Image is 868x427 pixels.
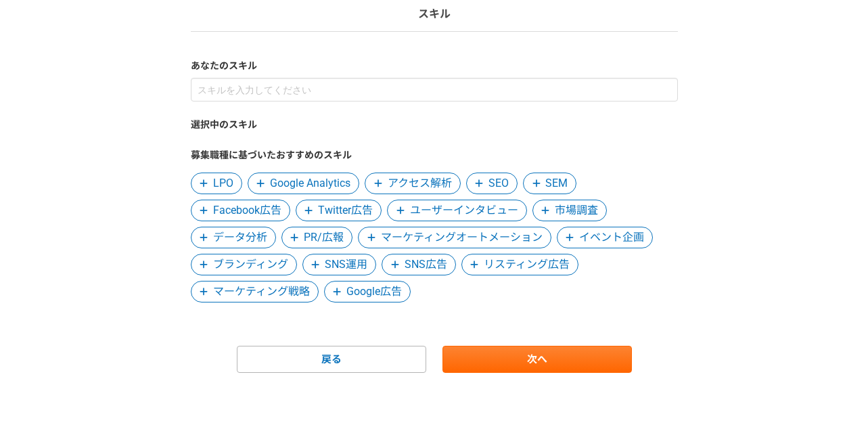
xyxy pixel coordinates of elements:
input: スキルを入力してください [191,78,678,102]
span: ブランディング [213,256,288,273]
span: アクセス解析 [388,175,452,192]
label: 選択中のスキル [191,118,678,132]
span: リスティング広告 [484,256,570,273]
span: Facebook広告 [213,202,281,219]
span: SNS広告 [405,256,447,273]
span: マーケティング戦略 [213,284,310,300]
span: Google Analytics [270,175,350,192]
a: 戻る [237,346,426,373]
span: ユーザーインタビュー [410,202,518,219]
span: Twitter広告 [318,202,373,219]
label: 募集職種に基づいたおすすめのスキル [191,148,678,162]
p: スキル [418,6,451,22]
span: マーケティングオートメーション [381,229,543,246]
span: データ分析 [213,229,267,246]
span: Google広告 [346,284,402,300]
a: 次へ [442,346,632,373]
span: SEO [488,175,509,192]
span: 市場調査 [555,202,598,219]
label: あなたのスキル [191,59,678,73]
span: PR/広報 [304,229,344,246]
span: LPO [213,175,233,192]
span: SEM [545,175,568,192]
span: SNS運用 [325,256,367,273]
span: イベント企画 [579,229,644,246]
